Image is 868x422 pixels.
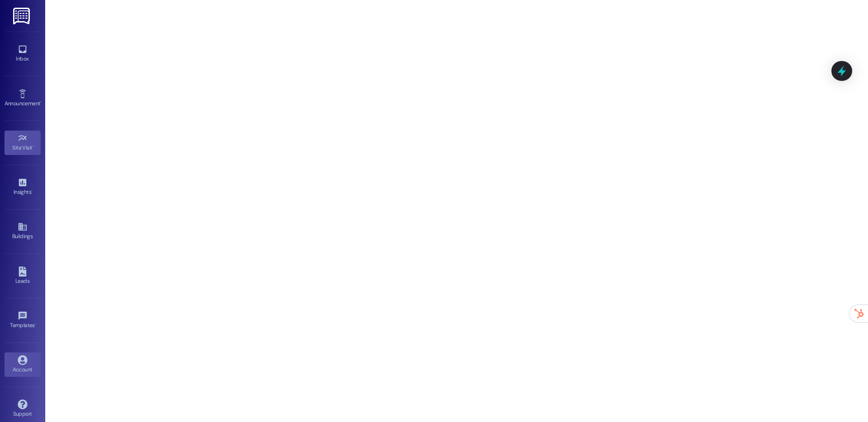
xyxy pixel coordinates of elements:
[40,99,42,105] span: •
[5,352,41,377] a: Account
[35,321,36,327] span: •
[5,264,41,288] a: Leads
[5,308,41,333] a: Templates •
[5,397,41,421] a: Support
[5,42,41,66] a: Inbox
[5,131,41,155] a: Site Visit •
[33,143,34,150] span: •
[13,8,32,24] img: ResiDesk Logo
[5,219,41,244] a: Buildings
[5,175,41,199] a: Insights •
[31,188,33,194] span: •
